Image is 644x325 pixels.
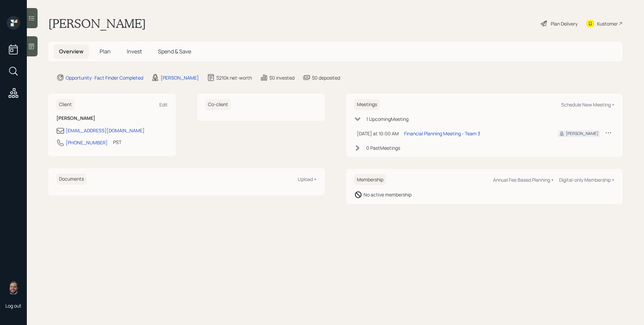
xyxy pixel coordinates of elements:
[59,48,84,55] span: Overview
[597,20,618,27] div: Kustomer
[366,115,409,123] div: 1 Upcoming Meeting
[364,191,412,198] div: No active membership
[357,130,399,137] div: [DATE] at 10:00 AM
[354,174,386,185] h6: Membership
[561,101,614,108] div: Schedule New Meeting +
[404,130,480,137] div: Financial Planning Meeting - Team 3
[56,115,168,121] h6: [PERSON_NAME]
[216,74,252,81] div: $210k net-worth
[312,74,340,81] div: $0 deposited
[56,174,87,185] h6: Documents
[205,99,231,110] h6: Co-client
[7,281,20,294] img: james-distasi-headshot.png
[158,48,191,55] span: Spend & Save
[354,99,380,110] h6: Meetings
[66,127,145,134] div: [EMAIL_ADDRESS][DOMAIN_NAME]
[366,144,400,151] div: 0 Past Meeting s
[48,16,146,31] h1: [PERSON_NAME]
[559,177,614,183] div: Digital-only Membership +
[269,74,294,81] div: $0 invested
[113,139,121,146] div: PST
[66,74,143,81] div: Opportunity · Fact Finder Completed
[159,101,168,108] div: Edit
[66,139,108,146] div: [PHONE_NUMBER]
[100,48,111,55] span: Plan
[551,20,578,27] div: Plan Delivery
[298,176,317,182] div: Upload +
[56,99,74,110] h6: Client
[127,48,142,55] span: Invest
[566,131,598,137] div: [PERSON_NAME]
[161,74,199,81] div: [PERSON_NAME]
[5,303,21,309] div: Log out
[493,177,554,183] div: Annual Fee Based Planning +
